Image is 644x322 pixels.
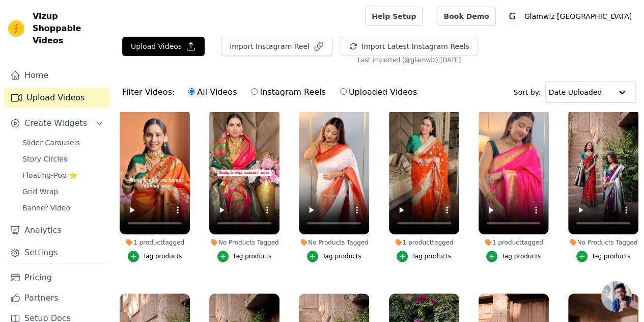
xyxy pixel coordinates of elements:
[389,238,459,247] div: 1 product tagged
[592,252,631,260] div: Tag products
[365,7,423,26] a: Help Setup
[22,138,80,148] span: Slider Carousels
[16,168,109,182] a: Floating-Pop ⭐
[221,37,332,56] button: Import Instagram Reel
[412,252,451,260] div: Tag products
[501,252,541,260] div: Tag products
[601,281,632,312] a: Open chat
[397,251,451,262] button: Tag products
[504,7,636,25] button: G Glamwiz [GEOGRAPHIC_DATA]
[8,20,24,37] img: Vizup
[4,65,109,86] a: Home
[299,238,369,247] div: No Products Tagged
[22,154,67,164] span: Story Circles
[307,251,361,262] button: Tag products
[568,238,638,247] div: No Products Tagged
[22,203,70,213] span: Banner Video
[22,186,58,197] span: Grid Wrap
[509,11,515,21] text: G
[4,288,109,308] a: Partners
[340,86,417,99] label: Uploaded Videos
[357,56,461,64] span: Last imported (@ glamwiz ): [DATE]
[251,88,258,95] input: Instagram Reels
[33,10,105,47] span: Vizup Shoppable Videos
[486,251,541,262] button: Tag products
[120,238,190,247] div: 1 product tagged
[250,86,326,99] label: Instagram Reels
[16,201,109,215] a: Banner Video
[4,267,109,288] a: Pricing
[4,243,109,263] a: Settings
[4,113,109,133] button: Create Widgets
[4,88,109,108] a: Upload Videos
[520,7,636,25] p: Glamwiz [GEOGRAPHIC_DATA]
[209,238,279,247] div: No Products Tagged
[479,238,549,247] div: 1 product tagged
[188,86,237,99] label: All Videos
[437,7,495,26] a: Book Demo
[188,88,195,95] input: All Videos
[322,252,361,260] div: Tag products
[4,220,109,240] a: Analytics
[340,88,347,95] input: Uploaded Videos
[514,82,636,103] div: Sort by:
[341,37,478,56] button: Import Latest Instagram Reels
[576,251,631,262] button: Tag products
[122,81,423,104] div: Filter Videos:
[233,252,272,260] div: Tag products
[128,251,182,262] button: Tag products
[16,184,109,199] a: Grid Wrap
[16,152,109,166] a: Story Circles
[24,117,87,129] span: Create Widgets
[16,136,109,150] a: Slider Carousels
[122,37,205,56] button: Upload Videos
[22,170,77,180] span: Floating-Pop ⭐
[217,251,272,262] button: Tag products
[143,252,182,260] div: Tag products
